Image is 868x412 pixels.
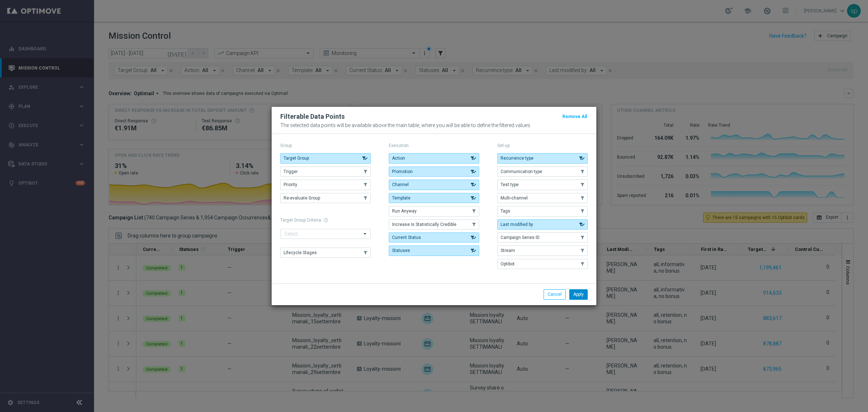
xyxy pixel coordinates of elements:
button: Trigger [280,167,371,177]
p: Set-up [497,143,588,148]
button: Apply [569,289,588,299]
p: Execution [389,143,479,148]
span: Recurrence type [501,156,533,161]
span: Priority [284,182,297,187]
span: Action [392,156,405,161]
span: Target Group [284,156,309,161]
button: Communication type [497,167,588,177]
span: Current Status [392,235,421,240]
span: Run Anyway [392,209,417,214]
button: Test type [497,180,588,190]
h1: Target Group Criteria [280,218,371,223]
button: Channel [389,180,479,190]
span: Increase Is Statistically Credible [392,222,456,227]
span: Last modified by [501,222,533,227]
button: Optibot [497,259,588,269]
span: Lifecycle Stages [284,250,317,255]
button: Target Group [280,153,371,163]
span: Promotion [392,169,413,174]
button: Stream [497,245,588,256]
button: Template [389,193,479,203]
button: Current Status [389,232,479,243]
span: Channel [392,182,409,187]
span: Test type [501,182,519,187]
button: Promotion [389,167,479,177]
span: Communication type [501,169,542,174]
span: Optibot [501,261,515,266]
button: Lifecycle Stages [280,248,371,258]
span: Template [392,196,410,201]
button: Action [389,153,479,163]
button: Recurrence type [497,153,588,163]
button: Statuses [389,245,479,256]
button: Multi-channel [497,193,588,203]
span: Stream [501,248,515,253]
button: Priority [280,180,371,190]
span: Trigger [284,169,298,174]
button: Tags [497,206,588,216]
span: help_outline [323,218,328,223]
button: Run Anyway [389,206,479,216]
button: Campaign Series ID [497,232,588,243]
p: The selected data points will be available above the main table, where you will be able to define... [280,122,588,128]
span: Campaign Series ID [501,235,540,240]
h2: Filterable Data Points [280,112,345,121]
span: Statuses [392,248,410,253]
button: Cancel [544,289,566,299]
span: Re-evaluate Group [284,196,320,201]
button: Remove All [562,113,588,121]
button: Re-evaluate Group [280,193,371,203]
span: Tags [501,209,510,214]
button: Last modified by [497,219,588,230]
p: Group [280,143,371,148]
span: Multi-channel [501,196,528,201]
button: Increase Is Statistically Credible [389,219,479,230]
